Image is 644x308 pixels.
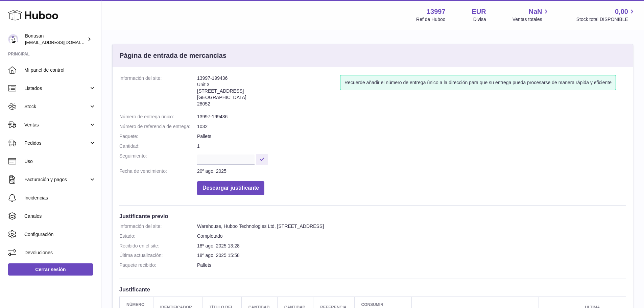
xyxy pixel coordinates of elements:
[512,7,550,23] a: NaN Ventas totales
[119,153,197,165] dt: Seguimiento:
[119,286,626,293] h3: Justificante
[119,223,197,230] dt: Información del site:
[576,7,636,23] a: 0,00 Stock total DISPONIBLE
[24,250,96,256] span: Devoluciones
[24,140,89,146] span: Pedidos
[197,133,626,140] dd: Pallets
[197,243,626,249] dd: 18º ago. 2025 13:28
[24,85,89,92] span: Listados
[24,231,96,238] span: Configuración
[473,16,486,23] div: Divisa
[8,34,18,44] img: info@bonusan.es
[197,233,626,239] dd: Completado
[119,123,197,130] dt: Número de referencia de entrega:
[197,75,340,110] address: 13997-199436 Unit 3 [STREET_ADDRESS] [GEOGRAPHIC_DATA] 28052
[119,133,197,140] dt: Paquete:
[197,114,626,120] dd: 13997-199436
[24,176,89,183] span: Facturación y pagos
[529,7,542,16] span: NaN
[119,143,197,149] dt: Cantidad:
[615,7,628,16] span: 0,00
[416,16,445,23] div: Ref de Huboo
[197,143,626,149] dd: 1
[24,67,96,73] span: Mi panel de control
[340,75,616,90] div: Recuerde añadir el número de entrega único a la dirección para que su entrega pueda procesarse de...
[119,51,226,60] h3: Página de entrada de mercancías
[197,223,626,230] dd: Warehouse, Huboo Technologies Ltd, [STREET_ADDRESS]
[197,168,626,174] dd: 20º ago. 2025
[197,252,626,259] dd: 18º ago. 2025 15:58
[119,114,197,120] dt: Número de entrega único:
[119,168,197,174] dt: Fecha de vencimiento:
[24,158,96,165] span: Uso
[512,16,550,23] span: Ventas totales
[24,195,96,201] span: Incidencias
[24,213,96,219] span: Canales
[24,103,89,110] span: Stock
[427,7,446,16] strong: 13997
[576,16,636,23] span: Stock total DISPONIBLE
[119,243,197,249] dt: Recibido en el site:
[119,233,197,239] dt: Estado:
[472,7,486,16] strong: EUR
[119,262,197,268] dt: Paquete recibido:
[197,181,264,195] button: Descargar justificante
[197,123,626,130] dd: 1032
[119,212,626,220] h3: Justificante previo
[8,263,93,276] a: Cerrar sesión
[25,40,99,45] span: [EMAIL_ADDRESS][DOMAIN_NAME]
[24,122,89,128] span: Ventas
[197,262,626,268] dd: Pallets
[119,75,197,110] dt: Información del site:
[25,33,86,46] div: Bonusan
[119,252,197,259] dt: Última actualización:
